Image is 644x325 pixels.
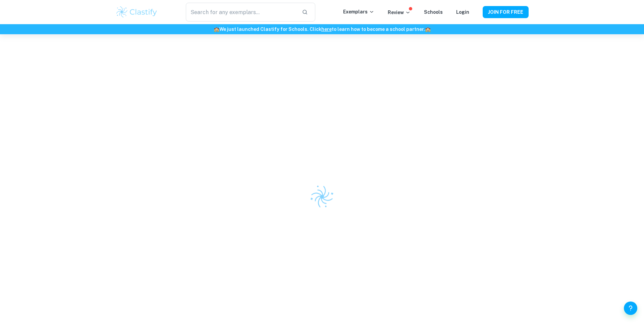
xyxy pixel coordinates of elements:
[388,9,411,16] p: Review
[343,8,374,15] p: Exemplars
[483,6,529,18] button: JOIN FOR FREE
[456,9,469,15] a: Login
[186,3,297,21] input: Search for any exemplars...
[214,27,219,32] span: 🏫
[624,301,637,315] button: Help and Feedback
[115,5,158,19] img: Clastify logo
[1,26,643,33] h6: We just launched Clastify for Schools. Click to learn how to become a school partner.
[321,27,332,32] a: here
[425,27,431,32] span: 🏫
[306,181,338,213] img: Clastify logo
[424,9,443,15] a: Schools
